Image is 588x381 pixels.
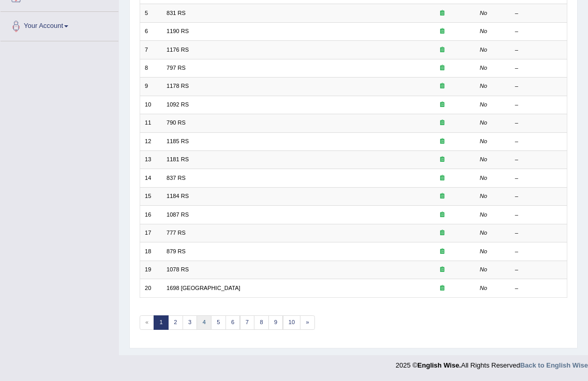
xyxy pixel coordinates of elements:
[140,41,162,59] td: 7
[140,279,162,297] td: 20
[515,266,562,274] div: –
[480,285,487,291] em: No
[211,315,226,330] a: 5
[480,193,487,199] em: No
[515,192,562,201] div: –
[140,169,162,187] td: 14
[414,248,470,256] div: Exam occurring question
[254,315,269,330] a: 8
[515,138,562,146] div: –
[140,4,162,22] td: 5
[154,315,169,330] a: 1
[167,230,186,236] a: 777 RS
[414,156,470,164] div: Exam occurring question
[515,229,562,237] div: –
[414,174,470,182] div: Exam occurring question
[414,82,470,90] div: Exam occurring question
[480,211,487,218] em: No
[414,229,470,237] div: Exam occurring question
[480,175,487,181] em: No
[167,83,189,89] a: 1178 RS
[183,315,198,330] a: 3
[414,64,470,72] div: Exam occurring question
[515,82,562,90] div: –
[140,242,162,261] td: 18
[515,101,562,109] div: –
[140,96,162,114] td: 10
[167,119,186,126] a: 790 RS
[414,138,470,146] div: Exam occurring question
[480,138,487,144] em: No
[1,12,118,38] a: Your Account
[417,361,461,369] strong: English Wise.
[167,28,189,34] a: 1190 RS
[140,78,162,96] td: 9
[167,138,189,144] a: 1185 RS
[414,284,470,293] div: Exam occurring question
[167,101,189,108] a: 1092 RS
[140,206,162,224] td: 16
[225,315,240,330] a: 6
[240,315,255,330] a: 7
[283,315,301,330] a: 10
[167,156,189,162] a: 1181 RS
[414,211,470,219] div: Exam occurring question
[515,27,562,36] div: –
[515,9,562,18] div: –
[167,248,186,254] a: 879 RS
[515,156,562,164] div: –
[480,156,487,162] em: No
[515,284,562,293] div: –
[168,315,183,330] a: 2
[140,187,162,205] td: 15
[480,266,487,272] em: No
[515,64,562,72] div: –
[480,10,487,16] em: No
[480,119,487,126] em: No
[167,175,186,181] a: 837 RS
[140,132,162,150] td: 12
[515,248,562,256] div: –
[515,119,562,127] div: –
[515,211,562,219] div: –
[414,266,470,274] div: Exam occurring question
[480,83,487,89] em: No
[480,47,487,53] em: No
[140,151,162,169] td: 13
[167,193,189,199] a: 1184 RS
[140,224,162,242] td: 17
[268,315,283,330] a: 9
[167,47,189,53] a: 1176 RS
[167,65,186,71] a: 797 RS
[167,211,189,218] a: 1087 RS
[520,361,588,369] a: Back to English Wise
[414,27,470,36] div: Exam occurring question
[300,315,315,330] a: »
[414,192,470,201] div: Exam occurring question
[480,248,487,254] em: No
[480,65,487,71] em: No
[414,101,470,109] div: Exam occurring question
[480,101,487,108] em: No
[197,315,212,330] a: 4
[167,285,240,291] a: 1698 [GEOGRAPHIC_DATA]
[140,315,155,330] span: «
[396,355,588,370] div: 2025 © All Rights Reserved
[140,114,162,132] td: 11
[167,266,189,272] a: 1078 RS
[480,28,487,34] em: No
[515,46,562,54] div: –
[167,10,186,16] a: 831 RS
[414,9,470,18] div: Exam occurring question
[414,119,470,127] div: Exam occurring question
[140,261,162,279] td: 19
[140,59,162,77] td: 8
[480,230,487,236] em: No
[414,46,470,54] div: Exam occurring question
[515,174,562,182] div: –
[140,22,162,40] td: 6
